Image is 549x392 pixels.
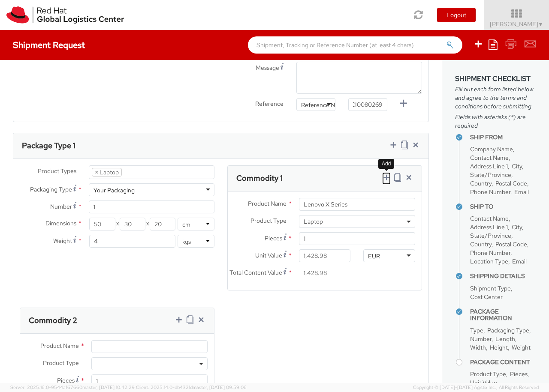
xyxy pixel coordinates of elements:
[470,257,508,265] span: Location Type
[470,284,511,292] span: Shipment Type
[13,40,85,50] h4: Shipment Request
[455,113,536,130] span: Fields with asterisks (*) are required
[256,64,279,72] span: Message
[368,252,380,260] div: EUR
[514,188,529,196] span: Email
[236,174,283,183] h3: Commodity 1
[136,384,247,390] span: Client: 2025.14.0-db4321d
[470,188,510,196] span: Phone Number
[455,85,536,111] span: Fill out each form listed below and agree to the terms and conditions before submitting
[470,180,492,187] span: Country
[470,162,508,170] span: Address Line 1
[455,75,536,83] h3: Shipment Checklist
[145,218,150,230] span: X
[29,316,77,325] h3: Commodity 2
[512,223,522,231] span: City
[193,384,247,390] span: master, [DATE] 09:59:06
[92,168,122,177] li: Laptop
[301,101,353,109] div: Reference Number
[470,370,506,378] span: Product Type
[255,251,282,259] span: Unit Value
[43,359,79,367] span: Product Type
[115,218,120,230] span: X
[470,335,492,343] span: Number
[512,162,522,170] span: City
[487,326,529,334] span: Packaging Type
[10,384,135,390] span: Server: 2025.16.0-9544af67660
[45,219,76,227] span: Dimensions
[53,237,72,245] span: Weight
[470,344,486,351] span: Width
[470,215,509,222] span: Contact Name
[470,293,503,301] span: Cost Center
[470,249,510,257] span: Phone Number
[150,218,175,230] input: Height
[470,240,492,248] span: Country
[229,269,282,276] span: Total Content Value
[495,240,527,248] span: Postal Code
[30,186,72,193] span: Packaging Type
[470,134,536,141] h4: Ship From
[470,308,536,322] h4: Package Information
[538,21,543,28] span: ▼
[470,379,497,386] span: Unit Value
[413,384,539,391] span: Copyright © [DATE]-[DATE] Agistix Inc., All Rights Reserved
[378,159,394,169] div: Add
[82,384,135,390] span: master, [DATE] 10:42:29
[512,344,531,351] span: Weight
[490,20,543,28] span: [PERSON_NAME]
[470,273,536,279] h4: Shipping Details
[512,257,527,265] span: Email
[495,180,527,187] span: Postal Code
[495,335,515,343] span: Length
[470,145,513,153] span: Company Name
[304,218,410,225] span: Laptop
[89,218,115,230] input: Length
[22,141,75,150] h3: Package Type 1
[470,232,511,239] span: State/Province
[265,234,282,242] span: Pieces
[437,8,476,22] button: Logout
[6,6,124,24] img: rh-logistics-00dfa346123c4ec078e1.svg
[50,203,72,210] span: Number
[470,223,508,231] span: Address Line 1
[57,377,75,384] span: Pieces
[470,326,483,334] span: Type
[470,171,511,179] span: State/Province
[490,344,508,351] span: Height
[470,203,536,210] h4: Ship To
[299,215,415,228] span: Laptop
[40,342,79,350] span: Product Name
[248,36,462,54] input: Shipment, Tracking or Reference Number (at least 4 chars)
[248,200,287,207] span: Product Name
[470,359,536,365] h4: Package Content
[38,167,76,175] span: Product Types
[255,100,284,108] span: Reference
[95,168,98,176] span: ×
[510,370,528,378] span: Pieces
[94,186,135,195] div: Your Packaging
[120,218,145,230] input: Width
[470,154,509,162] span: Contact Name
[250,217,287,224] span: Product Type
